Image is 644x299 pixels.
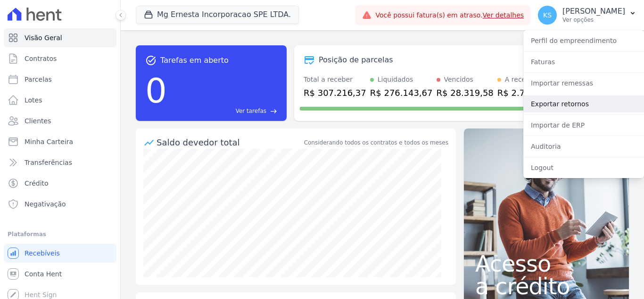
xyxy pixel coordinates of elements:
[4,265,116,283] a: Conta Hent
[145,55,157,66] span: task_alt
[4,49,116,68] a: Contratos
[562,7,625,16] p: [PERSON_NAME]
[157,136,302,149] div: Saldo devedor total
[483,11,524,19] a: Ver detalhes
[505,75,537,85] div: A receber
[543,12,552,18] span: KS
[4,153,116,172] a: Transferências
[25,179,49,188] span: Crédito
[171,107,277,115] a: Ver tarefas east
[25,95,42,105] span: Lotes
[523,75,644,92] a: Importar remessas
[4,132,116,151] a: Minha Carteira
[4,111,116,130] a: Clientes
[136,6,299,24] button: Mg Ernesta Incorporacao SPE LTDA.
[523,32,644,49] a: Perfil do empreendimento
[4,174,116,193] a: Crédito
[370,86,433,99] div: R$ 276.143,67
[475,252,618,275] span: Acesso
[25,158,72,167] span: Transferências
[497,86,549,99] div: R$ 2.753,12
[145,66,167,115] div: 0
[523,117,644,134] a: Importar de ERP
[475,275,618,298] span: a crédito
[523,95,644,112] a: Exportar retornos
[378,75,413,85] div: Liquidados
[25,33,62,43] span: Visão Geral
[25,75,52,84] span: Parcelas
[160,55,229,66] span: Tarefas em aberto
[304,138,448,147] div: Considerando todos os contratos e todos os meses
[304,86,366,99] div: R$ 307.216,37
[437,86,494,99] div: R$ 28.319,58
[8,229,113,240] div: Plataformas
[270,108,277,115] span: east
[304,75,366,85] div: Total a receber
[4,195,116,214] a: Negativação
[25,248,60,258] span: Recebíveis
[236,107,266,115] span: Ver tarefas
[25,54,57,63] span: Contratos
[25,199,66,209] span: Negativação
[444,75,473,85] div: Vencidos
[4,28,116,47] a: Visão Geral
[25,116,51,126] span: Clientes
[4,70,116,89] a: Parcelas
[319,54,393,66] div: Posição de parcelas
[523,138,644,155] a: Auditoria
[523,53,644,70] a: Faturas
[4,244,116,263] a: Recebíveis
[375,10,524,20] span: Você possui fatura(s) em atraso.
[562,16,625,24] p: Ver opções
[25,269,62,279] span: Conta Hent
[530,2,644,28] button: KS [PERSON_NAME] Ver opções
[25,137,73,146] span: Minha Carteira
[523,159,644,176] a: Logout
[4,91,116,110] a: Lotes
